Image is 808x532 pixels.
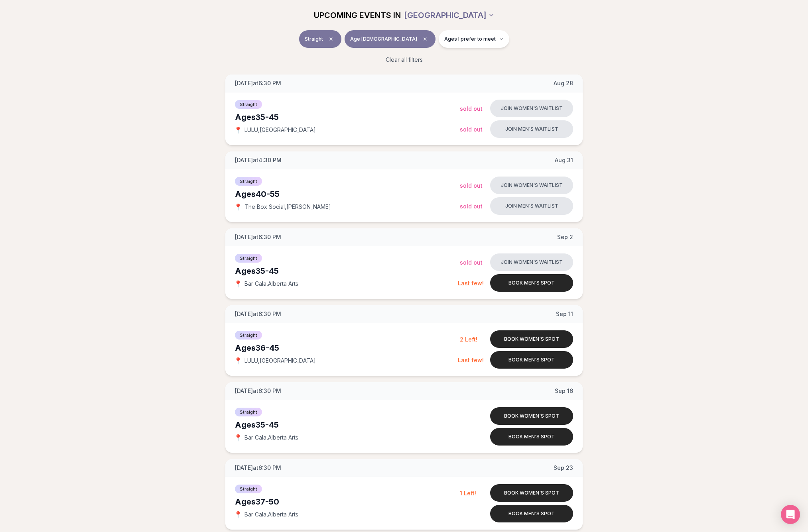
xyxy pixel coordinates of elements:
[460,203,483,210] span: Sold Out
[490,330,573,348] button: Book women's spot
[235,254,262,263] span: Straight
[554,79,573,87] span: Aug 28
[305,36,323,42] span: Straight
[235,188,460,200] div: Ages 40-55
[244,280,298,288] span: Bar Cala , Alberta Arts
[460,490,476,497] span: 1 Left!
[490,351,573,369] button: Book men's spot
[490,253,573,271] button: Join women's waitlist
[381,51,428,69] button: Clear all filters
[235,127,241,133] span: 📍
[299,30,341,48] button: StraightClear event type filter
[244,203,331,211] span: The Box Social , [PERSON_NAME]
[460,182,483,189] span: Sold Out
[490,177,573,194] button: Join women's waitlist
[557,233,573,241] span: Sep 2
[235,204,241,210] span: 📍
[235,310,281,318] span: [DATE] at 6:30 PM
[235,496,460,507] div: Ages 37-50
[460,336,477,343] span: 2 Left!
[490,274,573,292] button: Book men's spot
[490,484,573,502] button: Book women's spot
[235,408,262,416] span: Straight
[244,510,298,518] span: Bar Cala , Alberta Arts
[235,464,281,472] span: [DATE] at 6:30 PM
[460,105,483,112] span: Sold Out
[244,357,316,365] span: LULU , [GEOGRAPHIC_DATA]
[350,36,417,42] span: Age [DEMOGRAPHIC_DATA]
[345,30,436,48] button: Age [DEMOGRAPHIC_DATA]Clear age
[458,357,484,363] span: Last few!
[235,177,262,186] span: Straight
[490,407,573,425] button: Book women's spot
[404,6,495,24] button: [GEOGRAPHIC_DATA]
[490,120,573,138] button: Join men's waitlist
[490,428,573,446] button: Book men's spot
[244,126,316,134] span: LULU , [GEOGRAPHIC_DATA]
[235,265,458,277] div: Ages 35-45
[235,434,241,441] span: 📍
[458,280,484,287] span: Last few!
[235,387,281,395] span: [DATE] at 6:30 PM
[235,485,262,493] span: Straight
[460,259,483,266] span: Sold Out
[314,10,401,21] span: UPCOMING EVENTS IN
[460,126,483,133] span: Sold Out
[556,310,573,318] span: Sep 11
[235,357,241,364] span: 📍
[235,281,241,287] span: 📍
[490,197,573,215] button: Join men's waitlist
[235,331,262,340] span: Straight
[235,100,262,109] span: Straight
[235,79,281,87] span: [DATE] at 6:30 PM
[235,342,458,353] div: Ages 36-45
[555,156,573,164] span: Aug 31
[244,434,298,442] span: Bar Cala , Alberta Arts
[235,419,460,430] div: Ages 35-45
[235,156,282,164] span: [DATE] at 4:30 PM
[490,100,573,117] button: Join women's waitlist
[781,505,800,524] div: Open Intercom Messenger
[326,34,336,44] span: Clear event type filter
[235,112,460,123] div: Ages 35-45
[235,233,281,241] span: [DATE] at 6:30 PM
[235,511,241,518] span: 📍
[420,34,430,44] span: Clear age
[490,505,573,522] button: Book men's spot
[444,36,496,42] span: Ages I prefer to meet
[554,464,573,472] span: Sep 23
[555,387,573,395] span: Sep 16
[439,30,509,48] button: Ages I prefer to meet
